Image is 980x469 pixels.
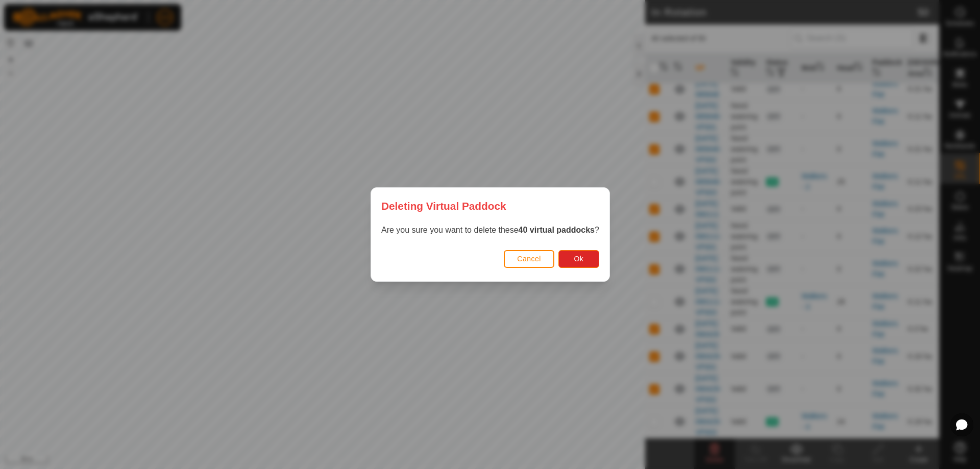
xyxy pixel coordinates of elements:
[517,255,541,263] span: Cancel
[381,226,599,234] span: Are you sure you want to delete these ?
[504,250,554,268] button: Cancel
[558,250,599,268] button: Ok
[518,226,594,234] strong: 40 virtual paddocks
[381,198,506,214] span: Deleting Virtual Paddock
[574,255,583,263] span: Ok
